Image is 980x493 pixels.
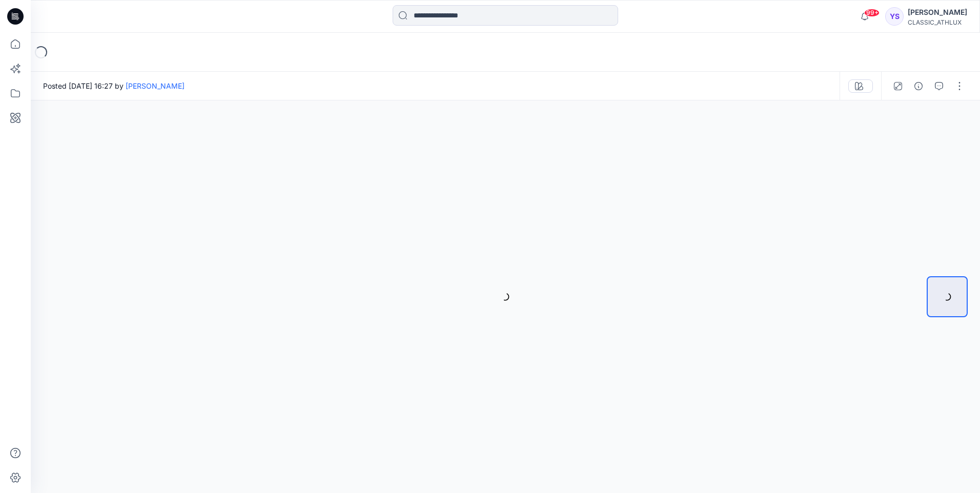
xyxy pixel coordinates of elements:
div: CLASSIC_ATHLUX [908,18,967,26]
div: [PERSON_NAME] [908,6,967,18]
a: [PERSON_NAME] [126,81,185,90]
button: Details [910,78,927,94]
span: Posted [DATE] 16:27 by [43,80,185,91]
div: YS [885,7,904,26]
span: 99+ [864,9,880,17]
